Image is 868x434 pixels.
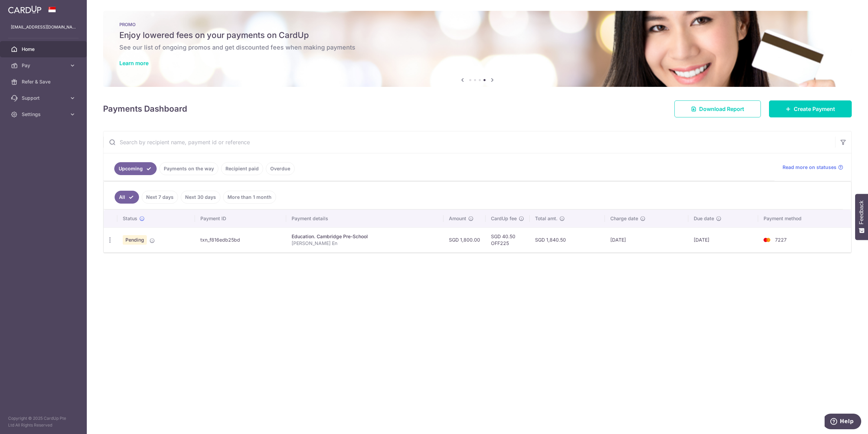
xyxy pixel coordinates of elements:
[694,215,714,222] span: Due date
[22,111,66,118] span: Settings
[119,22,835,27] p: PROMO
[115,191,139,204] a: All
[292,233,438,240] div: Education. Cambridge Pre-School
[195,210,286,227] th: Payment ID
[449,215,466,222] span: Amount
[769,100,852,117] a: Create Payment
[859,201,865,224] span: Feedback
[535,215,557,222] span: Total amt.
[22,95,66,101] span: Support
[783,164,843,171] a: Read more on statuses
[794,105,835,113] span: Create Payment
[11,24,76,31] p: [EMAIL_ADDRESS][DOMAIN_NAME]
[103,103,187,115] h4: Payments Dashboard
[530,227,605,252] td: SGD 1,840.50
[760,236,774,244] img: Bank Card
[758,210,851,227] th: Payment method
[22,62,66,69] span: Pay
[699,105,744,113] span: Download Report
[8,5,41,14] img: CardUp
[22,46,66,53] span: Home
[292,240,438,247] p: [PERSON_NAME] En
[486,227,530,252] td: SGD 40.50 OFF225
[195,227,286,252] td: txn_f816edb25bd
[443,227,486,252] td: SGD 1,800.00
[159,162,218,175] a: Payments on the way
[491,215,517,222] span: CardUp fee
[123,215,137,222] span: Status
[266,162,295,175] a: Overdue
[114,162,157,175] a: Upcoming
[783,164,836,171] span: Read more on statuses
[142,191,178,204] a: Next 7 days
[22,78,66,85] span: Refer & Save
[119,60,149,67] a: Learn more
[103,11,852,87] img: Latest Promos banner
[605,227,688,252] td: [DATE]
[855,194,868,240] button: Feedback - Show survey
[286,210,443,227] th: Payment details
[674,100,761,117] a: Download Report
[825,414,861,431] iframe: Opens a widget where you can find more information
[221,162,263,175] a: Recipient paid
[775,237,787,243] span: 7227
[103,131,835,153] input: Search by recipient name, payment id or reference
[123,235,147,245] span: Pending
[688,227,758,252] td: [DATE]
[119,30,835,41] h5: Enjoy lowered fees on your payments on CardUp
[119,43,835,52] h6: See our list of ongoing promos and get discounted fees when making payments
[181,191,220,204] a: Next 30 days
[223,191,276,204] a: More than 1 month
[610,215,638,222] span: Charge date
